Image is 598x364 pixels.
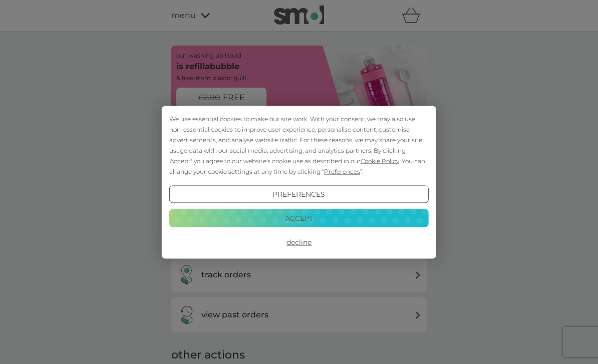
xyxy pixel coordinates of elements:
div: We use essential cookies to make our site work. With your consent, we may also use non-essential ... [169,113,429,176]
button: Decline [169,233,429,251]
button: Preferences [169,185,429,203]
button: Accept [169,209,429,227]
span: Cookie Policy [361,157,399,164]
span: Preferences [324,167,360,175]
div: Cookie Consent Prompt [162,106,436,258]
